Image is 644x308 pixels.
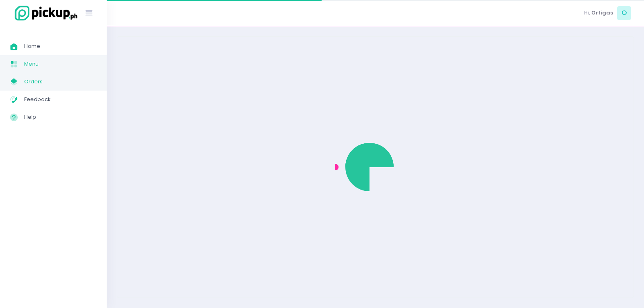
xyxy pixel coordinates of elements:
span: Home [24,41,97,52]
span: Hi, [584,9,590,17]
span: O [617,6,631,20]
span: Ortigas [591,9,613,17]
span: Help [24,112,97,122]
span: Menu [24,59,97,69]
span: Orders [24,76,97,87]
img: logo [10,4,78,22]
span: Feedback [24,94,97,105]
